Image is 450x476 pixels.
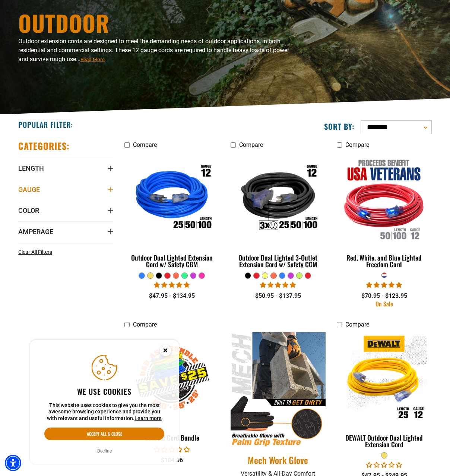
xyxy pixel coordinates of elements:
span: Amperage [18,227,53,236]
a: Clear All Filters [18,248,55,256]
span: Gauge [18,185,40,194]
img: Mech Work Glove [231,332,326,447]
h2: Popular Filter: [18,120,73,129]
div: $50.95 - $137.95 [231,291,326,300]
a: Outdoor Dual Lighted 3-Outlet Extension Cord w/ Safety CGM Outdoor Dual Lighted 3-Outlet Extensio... [231,152,326,272]
span: Compare [133,141,157,148]
img: Outdoor Dual Lighted Extension Cord w/ Safety CGM [125,156,219,242]
span: Outdoor extension cords are designed to meet the demanding needs of outdoor applications, in both... [18,38,289,63]
aside: Cookie Consent [30,340,179,464]
a: Mech Work Glove [231,454,326,466]
span: Read More [80,57,105,62]
a: Outdoor Cord Bundle Outdoor Cord Bundle [124,332,219,445]
p: This website uses cookies to give you the most awesome browsing experience and provide you with r... [44,402,164,422]
summary: Color [18,200,113,221]
span: 4.81 stars [154,281,190,289]
h1: Outdoor [18,12,290,34]
span: Compare [239,141,263,148]
span: Length [18,164,44,173]
button: Decline [95,447,114,455]
span: Compare [345,321,369,328]
img: DEWALT Outdoor Dual Lighted Extension Cord [337,335,431,421]
a: Outdoor Dual Lighted Extension Cord w/ Safety CGM Outdoor Dual Lighted Extension Cord w/ Safety CGM [124,152,219,272]
div: Outdoor Dual Lighted Extension Cord w/ Safety CGM [124,254,219,268]
summary: Amperage [18,221,113,242]
span: 4.80 stars [260,281,296,289]
h2: Categories: [18,140,70,152]
div: DEWALT Outdoor Dual Lighted Extension Cord [337,434,432,448]
div: On Sale [337,301,432,307]
button: Accept all & close [44,428,164,440]
span: 5.00 stars [366,281,402,289]
div: Accessibility Menu [5,455,21,471]
img: Outdoor Cord Bundle [125,335,219,421]
a: This website uses cookies to give you the most awesome browsing experience and provide you with r... [134,415,162,421]
div: $70.95 - $123.95 [337,291,432,300]
div: $47.95 - $134.95 [124,291,219,300]
a: DEWALT Outdoor Dual Lighted Extension Cord DEWALT Outdoor Dual Lighted Extension Cord [337,332,432,452]
span: Clear All Filters [18,249,52,255]
span: Color [18,206,39,215]
button: Close this option [152,340,179,363]
summary: Length [18,158,113,179]
span: Compare [345,141,369,148]
a: Red, White, and Blue Lighted Freedom Cord Red, White, and Blue Lighted Freedom Cord [337,152,432,272]
div: Outdoor Dual Lighted 3-Outlet Extension Cord w/ Safety CGM [231,254,326,268]
span: Compare [133,321,157,328]
label: Sort by: [324,122,355,131]
img: Red, White, and Blue Lighted Freedom Cord [337,156,431,242]
h2: We use cookies [44,387,164,396]
img: Outdoor Dual Lighted 3-Outlet Extension Cord w/ Safety CGM [231,156,325,242]
div: Red, White, and Blue Lighted Freedom Cord [337,254,432,268]
summary: Gauge [18,179,113,200]
span: 0.00 stars [366,461,402,469]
